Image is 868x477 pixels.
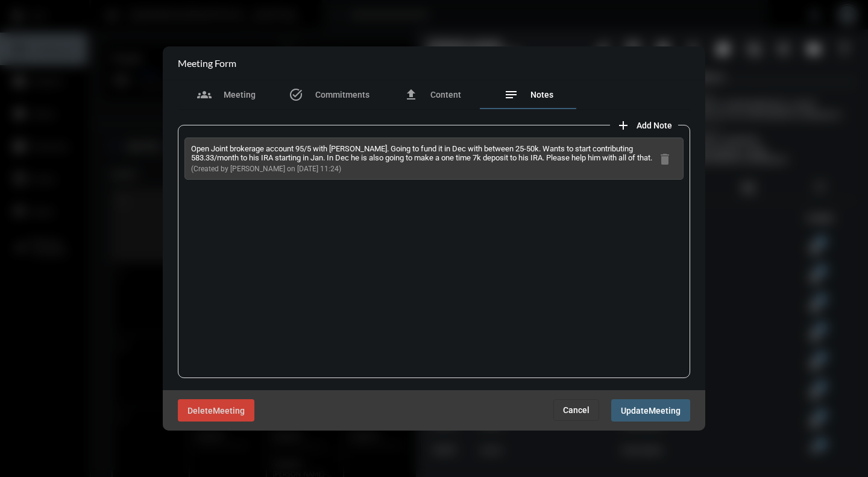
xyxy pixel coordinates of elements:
[563,405,590,415] span: Cancel
[611,399,690,422] button: UpdateMeeting
[653,147,677,171] button: delete note
[404,87,418,102] mat-icon: file_upload
[191,144,653,162] p: Open Joint brokerage account 95/5 with [PERSON_NAME]. Going to fund it in Dec with between 25-50k...
[649,406,681,415] span: Meeting
[658,152,672,166] mat-icon: delete
[289,87,303,102] mat-icon: task_alt
[187,406,213,415] span: Delete
[178,57,236,69] h2: Meeting Form
[178,399,254,422] button: DeleteMeeting
[621,406,649,415] span: Update
[553,399,599,421] button: Cancel
[213,406,245,415] span: Meeting
[637,121,672,130] span: Add Note
[504,87,518,102] mat-icon: notes
[616,118,631,133] mat-icon: add
[530,90,553,100] span: Notes
[610,113,678,137] button: add note
[430,90,461,100] span: Content
[224,90,256,100] span: Meeting
[191,165,341,173] span: (Created by [PERSON_NAME] on [DATE] 11:24)
[315,90,370,100] span: Commitments
[197,87,212,102] mat-icon: groups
